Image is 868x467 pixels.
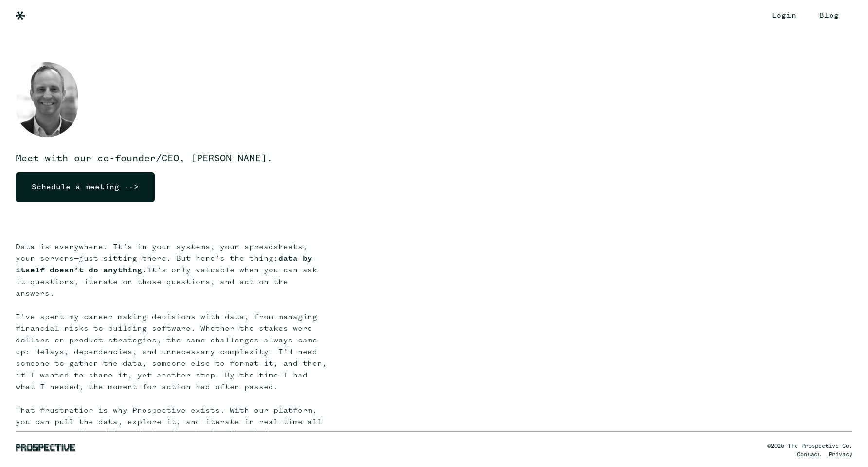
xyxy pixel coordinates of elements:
[797,452,821,458] a: Contact
[16,255,312,274] strong: data by itself doesn’t do anything.
[829,452,852,458] a: Privacy
[767,442,852,450] div: ©2025 The Prospective Co.
[16,172,155,202] a: Schedule a meeting -->
[16,153,327,164] p: Meet with our co-founder/CEO, [PERSON_NAME].
[24,173,146,202] div: Schedule a meeting -->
